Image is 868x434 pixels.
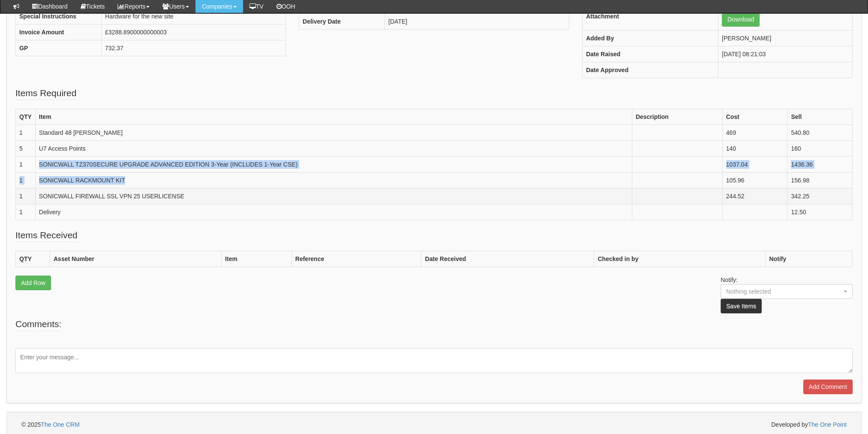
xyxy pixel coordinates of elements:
td: [DATE] 08:21:03 [718,46,852,62]
td: 342.25 [787,188,853,204]
button: Save Items [721,299,762,313]
td: Hardware for the new site [102,8,286,24]
td: 1 [16,156,36,172]
td: 1 [16,124,36,140]
td: 160 [787,140,853,156]
a: Add Row [15,276,51,290]
td: SONICWALL TZ370SECURE UPGRADE ADVANCED EDITION 3-Year (INCLUDES 1-Year CSE) [35,156,632,172]
td: 244.52 [722,188,787,204]
td: 540.80 [787,124,853,140]
td: SONICWALL FIREWALL SSL VPN 25 USERLICENSE [35,188,632,204]
th: Reference [291,251,421,267]
td: 1 [16,172,36,188]
legend: Items Received [15,229,78,242]
td: £3288.8900000000003 [102,24,286,40]
th: Asset Number [50,251,222,267]
td: [PERSON_NAME] [718,30,852,46]
td: U7 Access Points [35,140,632,156]
th: Checked in by [594,251,766,267]
td: 156.98 [787,172,853,188]
p: Notify: [721,276,853,313]
span: © 2025 [21,421,80,428]
th: QTY [16,109,36,124]
td: 469 [722,124,787,140]
th: Delivery Date [299,14,385,30]
td: 12.50 [787,204,853,220]
th: Attachment [583,8,718,30]
div: Nothing selected [726,287,831,296]
td: [DATE] [385,14,569,30]
a: The One CRM [41,421,79,428]
th: Item [222,251,292,267]
th: QTY [16,251,50,267]
td: 140 [722,140,787,156]
td: 1 [16,188,36,204]
th: Date Raised [583,46,718,62]
a: The One Point [808,421,847,428]
td: 1436.36 [787,156,853,172]
th: Date Received [421,251,594,267]
td: 5 [16,140,36,156]
td: Delivery [35,204,632,220]
td: SONICWALL RACKMOUNT KIT [35,172,632,188]
a: Download [722,12,760,27]
th: Description [632,109,722,124]
th: GP [16,40,102,56]
th: Item [35,109,632,124]
th: Cost [722,109,787,124]
th: Invoice Amount [16,24,102,40]
span: Developed by [771,420,847,429]
td: 105.96 [722,172,787,188]
th: Added By [583,30,718,46]
button: Nothing selected [721,284,853,299]
th: Notify [766,251,853,267]
legend: Items Required [15,87,76,100]
legend: Comments: [15,318,61,331]
input: Add Comment [803,379,853,394]
td: 732.37 [102,40,286,56]
td: Standard 48 [PERSON_NAME] [35,124,632,140]
th: Sell [787,109,853,124]
td: 1 [16,204,36,220]
td: 1037.04 [722,156,787,172]
th: Special Instructions [16,8,102,24]
th: Date Approved [583,62,718,78]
